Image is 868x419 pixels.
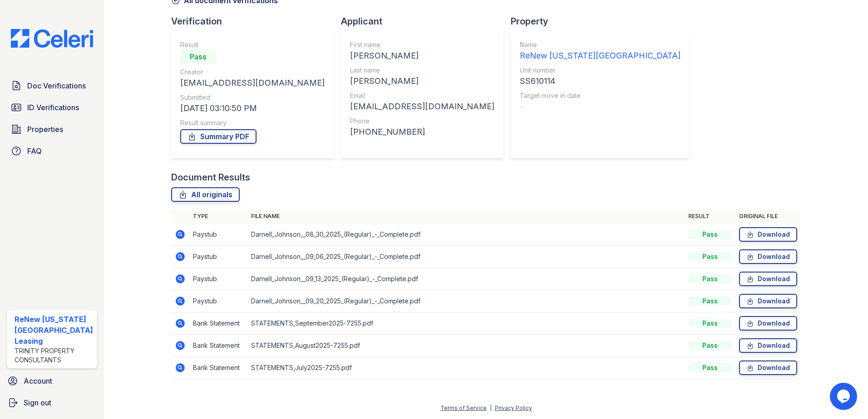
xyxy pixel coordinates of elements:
[350,126,494,138] div: [PHONE_NUMBER]
[4,372,100,390] a: Account
[189,246,247,268] td: Paystub
[180,129,256,144] a: Summary PDF
[350,100,494,113] div: [EMAIL_ADDRESS][DOMAIN_NAME]
[27,146,42,156] span: FAQ
[247,290,685,312] td: Darnell_Johnson__09_20_2025_(Regular)_-_Complete.pdf
[180,68,325,77] div: Creator
[171,15,341,28] div: Verification
[247,335,685,357] td: STATEMENTS,August2025-7255.pdf
[189,209,247,224] th: Type
[189,312,247,335] td: Bank Statement
[490,404,492,411] div: |
[171,171,250,184] div: Document Results
[739,338,797,353] a: Download
[341,15,511,28] div: Applicant
[350,75,494,88] div: [PERSON_NAME]
[180,49,217,64] div: Pass
[27,124,63,135] span: Properties
[180,118,325,127] div: Result summary
[4,29,100,48] img: CE_Logo_Blue-a8612792a0a2168367f1c8372b55b34899dd931a85d93a1a3d3e32e68fde9ad4.png
[27,80,86,91] span: Doc Verifications
[247,268,685,290] td: Darnell_Johnson__09_13_2025_(Regular)_-_Complete.pdf
[685,209,735,224] th: Result
[520,75,681,88] div: SS610114
[688,297,732,306] div: Pass
[180,77,325,89] div: [EMAIL_ADDRESS][DOMAIN_NAME]
[830,383,859,410] iframe: chat widget
[350,66,494,75] div: Last name
[739,361,797,375] a: Download
[739,294,797,308] a: Download
[189,268,247,290] td: Paystub
[688,341,732,350] div: Pass
[520,40,681,49] div: Name
[180,40,325,49] div: Result
[247,312,685,335] td: STATEMENTS,September2025-7255.pdf
[247,209,685,224] th: File name
[7,142,97,160] a: FAQ
[189,290,247,312] td: Paystub
[739,272,797,286] a: Download
[688,230,732,239] div: Pass
[495,404,532,411] a: Privacy Policy
[440,404,487,411] a: Terms of Service
[739,249,797,264] a: Download
[7,77,97,95] a: Doc Verifications
[180,93,325,102] div: Submitted
[350,117,494,126] div: Phone
[189,224,247,246] td: Paystub
[15,346,93,365] div: Trinity Property Consultants
[739,316,797,331] a: Download
[739,227,797,242] a: Download
[189,335,247,357] td: Bank Statement
[7,98,97,117] a: ID Verifications
[350,40,494,49] div: First name
[520,91,681,100] div: Target move in date
[189,357,247,379] td: Bank Statement
[520,49,681,62] div: ReNew [US_STATE][GEOGRAPHIC_DATA]
[511,15,697,28] div: Property
[7,120,97,138] a: Properties
[180,102,325,115] div: [DATE] 03:10:50 PM
[171,187,240,202] a: All originals
[350,91,494,100] div: Email
[247,357,685,379] td: STATEMENTS,July2025-7255.pdf
[15,314,93,346] div: ReNew [US_STATE][GEOGRAPHIC_DATA] Leasing
[520,66,681,75] div: Unit number
[520,100,681,113] div: -
[688,274,732,283] div: Pass
[688,319,732,328] div: Pass
[350,49,494,62] div: [PERSON_NAME]
[735,209,801,224] th: Original file
[24,397,51,408] span: Sign out
[4,394,100,412] a: Sign out
[520,40,681,62] a: Name ReNew [US_STATE][GEOGRAPHIC_DATA]
[688,252,732,261] div: Pass
[688,363,732,372] div: Pass
[247,224,685,246] td: Darnell_Johnson__08_30_2025_(Regular)_-_Complete.pdf
[247,246,685,268] td: Darnell_Johnson__09_06_2025_(Regular)_-_Complete.pdf
[24,375,52,386] span: Account
[27,102,79,113] span: ID Verifications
